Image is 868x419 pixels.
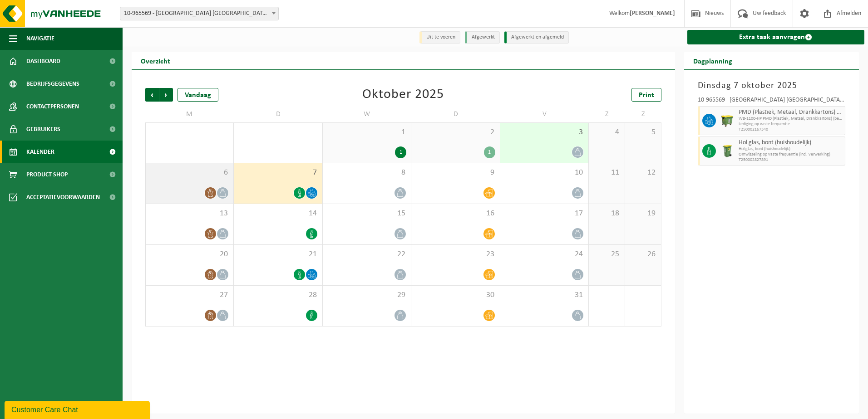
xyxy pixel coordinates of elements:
span: 30 [416,290,495,300]
span: Hol glas, bont (huishoudelijk) [739,146,843,152]
span: 10 [505,168,584,178]
span: 19 [630,209,656,219]
iframe: chat widget [5,399,152,419]
img: WB-1100-HPE-GN-50 [720,114,734,127]
span: Product Shop [26,163,68,186]
span: 9 [416,168,495,178]
span: Vorige [145,88,159,102]
li: Uit te voeren [419,31,460,44]
span: Navigatie [26,27,54,50]
span: 31 [505,290,584,300]
h2: Overzicht [132,52,179,69]
span: 4 [593,127,620,137]
li: Afgewerkt [465,31,500,44]
span: 15 [327,209,406,219]
div: 1 [395,146,406,158]
span: PMD (Plastiek, Metaal, Drankkartons) (bedrijven) [739,109,843,116]
span: 29 [327,290,406,300]
span: Omwisseling op vaste frequentie (incl. verwerking) [739,152,843,157]
span: Acceptatievoorwaarden [26,186,100,209]
span: Gebruikers [26,118,60,141]
span: 10-965569 - VAN DER VALK HOTEL PARK LANE ANTWERPEN NV - ANTWERPEN [120,7,278,20]
li: Afgewerkt en afgemeld [504,31,569,44]
td: D [234,106,322,122]
span: 26 [630,249,656,259]
span: 28 [238,290,317,300]
div: 10-965569 - [GEOGRAPHIC_DATA] [GEOGRAPHIC_DATA] - [GEOGRAPHIC_DATA] [698,97,846,106]
a: Extra taak aanvragen [687,30,865,44]
span: Volgende [159,88,173,102]
span: Bedrijfsgegevens [26,73,79,95]
td: D [411,106,500,122]
td: Z [589,106,625,122]
span: 11 [593,168,620,178]
img: WB-0240-HPE-GN-50 [720,144,734,158]
span: 20 [150,249,229,259]
td: W [323,106,411,122]
span: WB-1100-HP PMD (Plastiek, Metaal, Drankkartons) (bedrijven) [739,116,843,122]
span: 21 [238,249,317,259]
span: 23 [416,249,495,259]
h3: Dinsdag 7 oktober 2025 [698,79,846,93]
span: 2 [416,127,495,137]
span: 27 [150,290,229,300]
a: Print [631,88,661,102]
span: 22 [327,249,406,259]
span: 3 [505,127,584,137]
span: 8 [327,168,406,178]
strong: [PERSON_NAME] [630,10,675,17]
div: Vandaag [178,88,218,102]
span: Lediging op vaste frequentie [739,122,843,127]
td: M [145,106,234,122]
span: 6 [150,168,229,178]
span: 14 [238,209,317,219]
span: Print [639,92,654,99]
span: 18 [593,209,620,219]
span: Dashboard [26,50,60,73]
span: T250002827891 [739,157,843,163]
span: T250002167340 [739,127,843,132]
span: 16 [416,209,495,219]
span: 13 [150,209,229,219]
span: 12 [630,168,656,178]
h2: Dagplanning [684,52,741,69]
span: Hol glas, bont (huishoudelijk) [739,139,843,146]
td: V [500,106,589,122]
span: 10-965569 - VAN DER VALK HOTEL PARK LANE ANTWERPEN NV - ANTWERPEN [120,7,279,20]
td: Z [625,106,661,122]
div: 1 [484,146,495,158]
div: Oktober 2025 [362,88,444,102]
span: 24 [505,249,584,259]
span: 7 [238,168,317,178]
span: Contactpersonen [26,95,79,118]
span: 1 [327,127,406,137]
span: 17 [505,209,584,219]
span: 5 [630,127,656,137]
span: 25 [593,249,620,259]
span: Kalender [26,141,54,163]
